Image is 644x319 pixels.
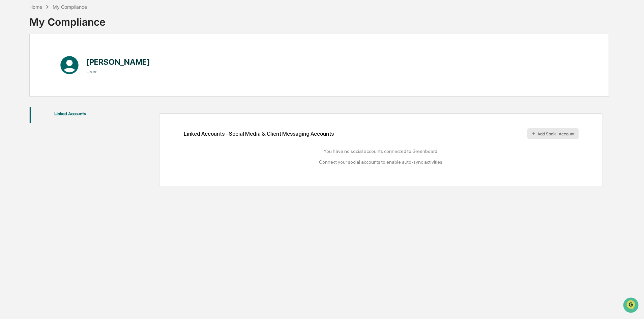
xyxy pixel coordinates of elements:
[30,107,111,123] button: Linked Accounts
[184,149,579,165] div: You have no social accounts connected to Greenboard. Connect your social accounts to enable auto-...
[13,85,43,92] span: Preclearance
[67,114,82,119] span: Pylon
[4,95,45,107] a: 🔎Data Lookup
[86,69,150,74] h3: User
[115,54,123,62] button: Start new chat
[56,85,84,92] span: Attestations
[46,82,86,95] a: 🗄️Attestations
[29,10,106,28] div: My Compliance
[23,52,111,58] div: Start new chat
[7,86,12,91] div: 🖐️
[7,99,12,104] div: 🔎
[86,57,150,67] h1: [PERSON_NAME]
[53,4,87,10] div: My Compliance
[7,14,123,25] p: How can we help?
[13,98,42,105] span: Data Lookup
[30,107,111,123] div: secondary tabs example
[29,4,42,10] div: Home
[7,52,19,64] img: 1746055101610-c473b297-6a78-478c-a979-82029cc54cd1
[23,58,85,64] div: We're available if you need us!
[4,82,46,95] a: 🖐️Preclearance
[622,297,641,315] iframe: Open customer support
[184,128,579,139] div: Linked Accounts - Social Media & Client Messaging Accounts
[48,114,82,119] a: Powered byPylon
[49,86,54,91] div: 🗄️
[527,128,579,139] button: Add Social Account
